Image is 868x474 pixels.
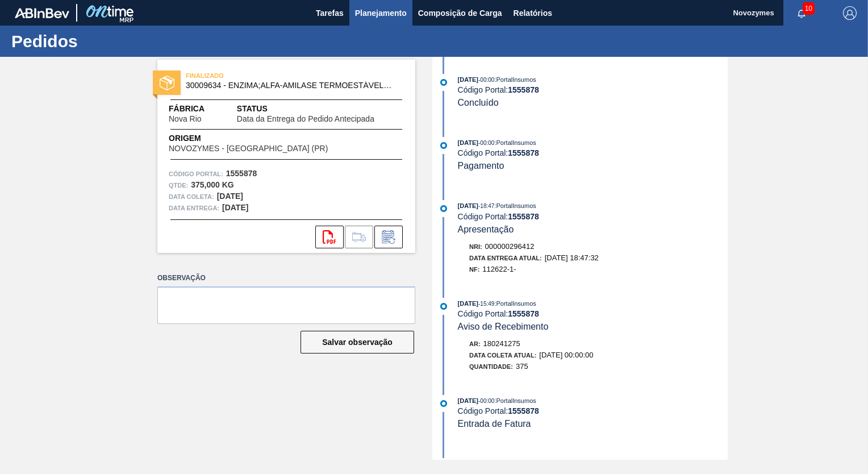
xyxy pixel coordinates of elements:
[440,303,447,310] img: atual
[440,400,447,407] img: atual
[508,212,539,221] strong: 1555878
[301,331,414,354] button: Salvar observação
[222,203,248,212] strong: [DATE]
[186,70,345,81] span: FINALIZADO
[440,142,447,149] img: atual
[458,98,499,107] span: Concluído
[458,300,478,307] span: [DATE]
[494,139,536,146] span: : PortalInsumos
[508,148,539,157] strong: 1555878
[458,397,478,404] span: [DATE]
[494,76,536,83] span: : PortalInsumos
[418,6,502,20] span: Composição de Carga
[440,205,447,212] img: atual
[458,322,549,331] span: Aviso de Recebimento
[516,362,528,371] span: 375
[458,76,478,83] span: [DATE]
[469,363,513,370] span: Quantidade:
[469,352,536,359] span: Data Coleta Atual:
[440,79,447,86] img: atual
[545,253,599,262] span: [DATE] 18:47:32
[478,398,494,404] span: - 00:00
[169,144,328,153] span: NOVOZYMES - [GEOGRAPHIC_DATA] (PR)
[191,180,234,189] strong: 375,000 KG
[374,226,403,248] div: Informar alteração no pedido
[458,212,728,221] div: Código Portal:
[237,103,404,115] span: Status
[508,406,539,415] strong: 1555878
[494,202,536,209] span: : PortalInsumos
[803,2,815,15] span: 10
[469,243,482,250] span: Nri:
[458,224,514,234] span: Apresentação
[494,300,536,307] span: : PortalInsumos
[169,103,237,115] span: Fábrica
[186,81,392,90] span: 30009634 - ENZIMA;ALFA-AMILASE TERMOESTÁVEL;TERMAMY
[157,270,415,286] label: Observação
[458,202,478,209] span: [DATE]
[508,309,539,318] strong: 1555878
[539,351,593,359] span: [DATE] 00:00:00
[478,77,494,83] span: - 00:00
[478,203,494,209] span: - 18:47
[217,192,243,201] strong: [DATE]
[478,140,494,146] span: - 00:00
[469,340,481,347] span: Ar:
[458,148,728,157] div: Código Portal:
[783,5,820,21] button: Notificações
[345,226,373,248] div: Ir para Composição de Carga
[458,139,478,146] span: [DATE]
[843,6,857,20] img: Logout
[15,8,69,18] img: TNhmsLtSVTkK8tSr43FrP2fwEKptu5GPRR3wAAAABJRU5ErkJggg==
[485,242,535,251] span: 000000296412
[169,115,202,123] span: Nova Rio
[169,132,360,144] span: Origem
[226,169,257,178] strong: 1555878
[469,255,542,261] span: Data Entrega Atual:
[482,265,516,273] span: 112622-1-
[458,406,728,415] div: Código Portal:
[508,85,539,94] strong: 1555878
[458,85,728,94] div: Código Portal:
[169,191,214,202] span: Data coleta:
[478,301,494,307] span: - 15:49
[514,6,552,20] span: Relatórios
[169,202,219,214] span: Data entrega:
[316,6,344,20] span: Tarefas
[355,6,407,20] span: Planejamento
[494,397,536,404] span: : PortalInsumos
[458,419,531,429] span: Entrada de Fatura
[458,161,504,171] span: Pagamento
[483,339,520,348] span: 180241275
[469,266,479,273] span: NF:
[169,168,223,180] span: Código Portal:
[11,35,213,48] h1: Pedidos
[169,180,188,191] span: Qtde :
[458,309,728,318] div: Código Portal:
[315,226,344,248] div: Abrir arquivo PDF
[160,76,174,90] img: status
[237,115,374,123] span: Data da Entrega do Pedido Antecipada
